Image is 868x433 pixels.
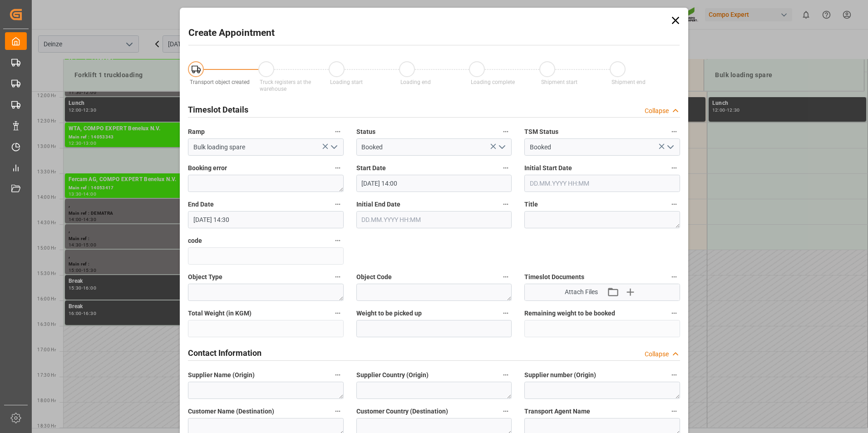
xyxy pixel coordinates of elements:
[356,309,422,318] span: Weight to be picked up
[188,407,274,416] span: Customer Name (Destination)
[668,369,680,381] button: Supplier number (Origin)
[500,271,512,283] button: Object Code
[188,127,205,137] span: Ramp
[495,140,508,154] button: open menu
[668,271,680,283] button: Timeslot Documents
[565,287,598,297] span: Attach Files
[332,369,344,381] button: Supplier Name (Origin)
[356,127,375,137] span: Status
[524,309,615,318] span: Remaining weight to be booked
[524,200,538,209] span: Title
[524,163,572,173] span: Initial Start Date
[541,79,577,85] span: Shipment start
[188,26,275,40] h2: Create Appointment
[260,79,311,92] span: Truck registers at the warehouse
[188,272,222,282] span: Object Type
[188,370,255,380] span: Supplier Name (Origin)
[524,175,680,192] input: DD.MM.YYYY HH:MM
[524,370,596,380] span: Supplier number (Origin)
[400,79,431,85] span: Loading end
[668,198,680,210] button: Title
[500,405,512,417] button: Customer Country (Destination)
[663,140,676,154] button: open menu
[668,307,680,319] button: Remaining weight to be booked
[524,407,590,416] span: Transport Agent Name
[500,198,512,210] button: Initial End Date
[188,163,227,173] span: Booking error
[500,307,512,319] button: Weight to be picked up
[332,235,344,246] button: code
[524,127,558,137] span: TSM Status
[471,79,515,85] span: Loading complete
[356,272,392,282] span: Object Code
[332,307,344,319] button: Total Weight (in KGM)
[356,211,512,228] input: DD.MM.YYYY HH:MM
[356,370,429,380] span: Supplier Country (Origin)
[188,347,261,359] h2: Contact Information
[332,271,344,283] button: Object Type
[326,140,340,154] button: open menu
[188,236,202,246] span: code
[524,272,584,282] span: Timeslot Documents
[356,407,448,416] span: Customer Country (Destination)
[190,79,250,85] span: Transport object created
[188,309,252,318] span: Total Weight (in KGM)
[332,162,344,174] button: Booking error
[332,405,344,417] button: Customer Name (Destination)
[668,126,680,138] button: TSM Status
[500,126,512,138] button: Status
[612,79,646,85] span: Shipment end
[188,103,248,116] h2: Timeslot Details
[356,163,386,173] span: Start Date
[500,162,512,174] button: Start Date
[500,369,512,381] button: Supplier Country (Origin)
[356,175,512,192] input: DD.MM.YYYY HH:MM
[332,126,344,138] button: Ramp
[668,405,680,417] button: Transport Agent Name
[356,138,512,156] input: Type to search/select
[356,200,400,209] span: Initial End Date
[332,198,344,210] button: End Date
[645,349,669,359] div: Collapse
[188,138,344,156] input: Type to search/select
[188,211,344,228] input: DD.MM.YYYY HH:MM
[188,200,214,209] span: End Date
[668,162,680,174] button: Initial Start Date
[645,106,669,116] div: Collapse
[330,79,363,85] span: Loading start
